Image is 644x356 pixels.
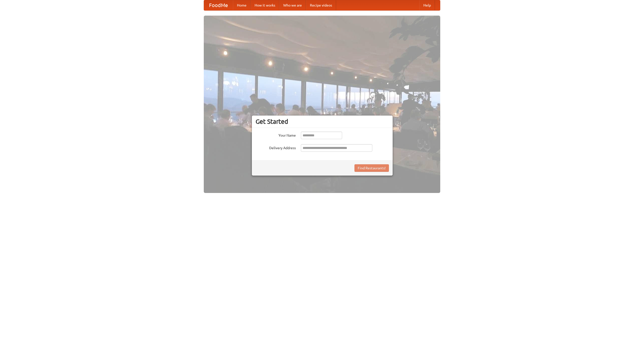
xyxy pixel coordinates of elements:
button: Find Restaurants! [354,164,389,172]
h3: Get Started [256,118,389,125]
label: Delivery Address [256,144,296,150]
a: Who we are [279,0,306,10]
a: Help [419,0,435,10]
a: Recipe videos [306,0,336,10]
a: Home [233,0,251,10]
label: Your Name [256,132,296,138]
a: FoodMe [204,0,233,10]
a: How it works [251,0,279,10]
